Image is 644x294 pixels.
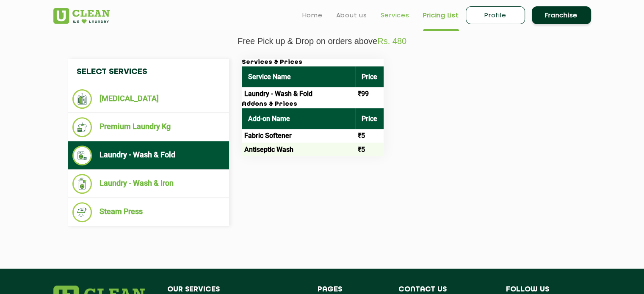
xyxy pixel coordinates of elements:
[302,10,323,20] a: Home
[381,10,409,20] a: Services
[242,101,384,108] h3: Addons & Prices
[72,174,225,194] li: Laundry - Wash & Iron
[532,6,591,24] a: Franchise
[72,89,92,109] img: Dry Cleaning
[72,174,92,194] img: Laundry - Wash & Iron
[72,89,225,109] li: [MEDICAL_DATA]
[242,66,355,87] th: Service Name
[242,108,355,129] th: Add-on Name
[466,6,525,24] a: Profile
[68,59,229,85] h4: Select Services
[242,143,355,156] td: Antiseptic Wash
[355,66,384,87] th: Price
[72,146,225,165] li: Laundry - Wash & Fold
[423,10,459,20] a: Pricing List
[72,146,92,165] img: Laundry - Wash & Fold
[355,87,384,101] td: ₹99
[53,36,591,46] p: Free Pick up & Drop on orders above
[355,143,384,156] td: ₹5
[242,59,384,66] h3: Services & Prices
[377,36,406,46] span: Rs. 480
[355,108,384,129] th: Price
[72,117,92,137] img: Premium Laundry Kg
[242,87,355,101] td: Laundry - Wash & Fold
[72,117,225,137] li: Premium Laundry Kg
[72,202,92,222] img: Steam Press
[53,8,110,24] img: UClean Laundry and Dry Cleaning
[355,129,384,143] td: ₹5
[242,129,355,143] td: Fabric Softener
[72,202,225,222] li: Steam Press
[336,10,367,20] a: About us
